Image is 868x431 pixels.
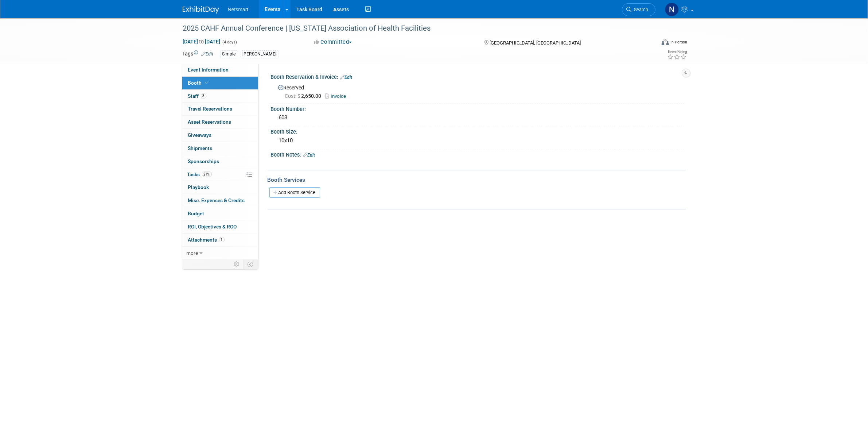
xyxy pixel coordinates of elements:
span: (4 days) [222,40,237,45]
a: Budget [182,207,258,220]
i: Booth reservation complete [205,81,209,85]
span: Tasks [187,172,212,177]
span: Sponsorships [188,158,219,164]
span: 1 [219,237,225,242]
span: Asset Reservations [188,119,231,125]
div: 2025 CAHF Annual Conference | [US_STATE] Association of Health Facilities [180,22,645,35]
span: Booth [188,80,210,86]
div: Simple [220,50,238,58]
a: Search [622,3,655,16]
a: Staff3 [182,90,258,103]
span: Staff [188,93,206,99]
div: Event Format [612,38,688,49]
a: Edit [303,153,315,158]
td: Personalize Event Tab Strip [231,259,244,269]
img: ExhibitDay [183,6,219,14]
div: Booth Reservation & Invoice: [271,72,686,81]
span: more [187,250,198,256]
span: 2,650.00 [285,93,324,99]
a: Invoice [326,93,350,99]
span: Giveaways [188,132,212,138]
a: Edit [202,51,214,57]
span: Budget [188,211,205,216]
button: Committed [311,38,355,46]
td: Tags [183,50,214,58]
span: Playbook [188,184,209,190]
span: Cost: $ [285,93,301,99]
div: Event Rating [667,50,687,54]
td: Toggle Event Tabs [243,259,258,269]
a: Tasks21% [182,168,258,181]
a: Add Booth Service [269,187,320,198]
span: Netsmart [228,7,249,12]
a: Travel Reservations [182,103,258,115]
span: [DATE] [DATE] [183,38,221,45]
span: Search [632,7,649,12]
div: Booth Services [268,176,686,184]
span: 3 [201,93,206,99]
div: 603 [276,112,680,123]
div: Booth Notes: [271,149,686,159]
span: Shipments [188,145,213,151]
a: ROI, Objectives & ROO [182,220,258,233]
img: Format-Inperson.png [662,39,669,45]
div: In-Person [670,39,687,45]
span: [GEOGRAPHIC_DATA], [GEOGRAPHIC_DATA] [490,40,581,46]
a: Attachments1 [182,234,258,246]
a: Booth [182,77,258,89]
a: Shipments [182,142,258,155]
span: Misc. Expenses & Credits [188,197,245,203]
div: Reserved [276,82,680,100]
a: Edit [340,75,353,80]
div: 10x10 [276,135,680,146]
div: Booth Size: [271,126,686,135]
a: Giveaways [182,129,258,142]
a: more [182,247,258,259]
span: Travel Reservations [188,106,233,112]
div: [PERSON_NAME] [241,50,279,58]
div: Booth Number: [271,104,686,113]
a: Sponsorships [182,155,258,168]
a: Misc. Expenses & Credits [182,194,258,207]
a: Event Information [182,64,258,76]
a: Playbook [182,181,258,194]
span: to [198,39,205,45]
span: 21% [202,172,212,177]
img: Nina Finn [665,3,679,16]
span: ROI, Objectives & ROO [188,224,237,230]
a: Asset Reservations [182,116,258,128]
span: Event Information [188,67,229,73]
span: Attachments [188,237,225,243]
